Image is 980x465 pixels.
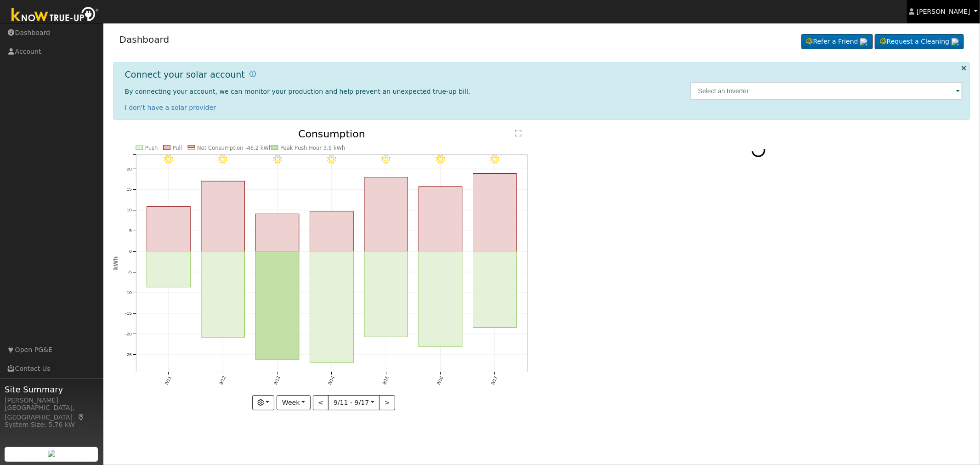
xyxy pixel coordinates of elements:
i: 9/13 - Clear [273,155,282,164]
text: -25 [125,352,132,357]
img: retrieve [860,38,867,45]
rect: onclick="" [473,251,517,328]
div: System Size: 5.76 kW [5,420,98,430]
text: -20 [125,332,132,337]
text: 9/14 [327,375,335,386]
text: 9/16 [436,375,444,386]
text: -15 [125,311,132,316]
rect: onclick="" [419,187,463,251]
text: Consumption [298,128,365,140]
text: Peak Push Hour 3.9 kWh [280,145,346,151]
text: Pull [172,145,182,151]
text: 9/11 [164,375,172,386]
button: 9/11 - 9/17 [328,395,380,411]
h1: Connect your solar account [125,69,245,80]
span: By connecting your account, we can monitor your production and help prevent an unexpected true-up... [125,88,470,95]
text: 20 [126,166,132,171]
text: 10 [126,208,132,213]
text: 9/17 [490,375,498,386]
img: Know True-Up [7,5,103,26]
input: Select an Inverter [690,82,963,100]
rect: onclick="" [201,181,245,252]
i: 9/14 - Clear [327,155,336,164]
text:  [515,130,521,137]
img: retrieve [952,38,959,45]
div: [PERSON_NAME] [5,396,98,405]
button: Week [277,395,310,411]
div: [GEOGRAPHIC_DATA], [GEOGRAPHIC_DATA] [5,403,98,422]
text: kWh [113,256,119,270]
i: 9/12 - Clear [218,155,227,164]
a: Map [77,414,85,421]
rect: onclick="" [473,174,517,251]
a: I don't have a solar provider [125,104,216,111]
rect: onclick="" [255,251,299,360]
text: 9/12 [218,375,227,386]
rect: onclick="" [310,251,354,363]
span: [PERSON_NAME] [917,8,970,15]
rect: onclick="" [147,207,190,251]
text: 5 [129,228,132,233]
text: Net Consumption -46.2 kWh [197,145,272,151]
i: 9/11 - Clear [164,155,173,164]
rect: onclick="" [147,251,190,287]
text: 9/15 [381,375,390,386]
text: Push [145,145,158,151]
button: < [313,395,329,411]
rect: onclick="" [255,214,299,251]
i: 9/15 - Clear [382,155,391,164]
rect: onclick="" [364,251,408,337]
text: -5 [128,270,132,275]
rect: onclick="" [419,251,463,347]
a: Refer a Friend [801,34,873,50]
rect: onclick="" [201,251,245,338]
i: 9/16 - Clear [436,155,445,164]
span: Site Summary [5,383,98,396]
i: 9/17 - Clear [491,155,500,164]
text: 15 [126,187,132,192]
a: Request a Cleaning [875,34,964,50]
text: 9/13 [272,375,281,386]
a: Dashboard [119,34,170,45]
text: -10 [125,290,132,295]
rect: onclick="" [310,211,354,251]
text: 0 [129,249,132,254]
button: > [379,395,395,411]
rect: onclick="" [364,177,408,251]
img: retrieve [48,450,55,457]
